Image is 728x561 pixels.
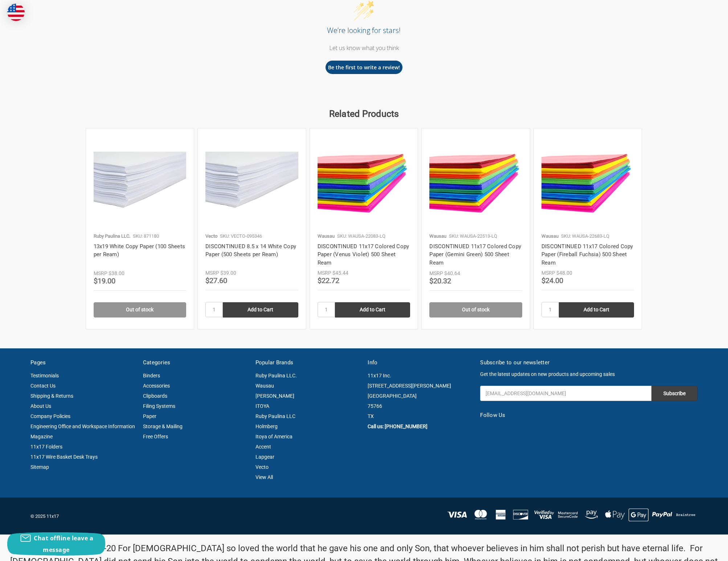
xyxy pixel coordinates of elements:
[318,150,410,216] img: 11x17 Colored Copy Paper (Venus Violet) 500 Sheet Ream
[541,269,555,277] div: MSRP
[255,454,274,460] a: Lapgear
[559,302,634,318] input: Add to Cart
[205,276,227,285] span: $27.60
[449,233,497,240] p: SKU: WAUSA-22513-LQ
[332,270,348,276] span: $45.44
[429,302,522,318] a: Out of stock
[143,393,167,399] a: Clipboards
[429,136,522,229] a: 11x17 Colored Copy Paper (Gemini Green) 500 Sheet Ream
[480,370,698,378] p: Get the latest updates on new products and upcoming sales
[255,393,294,399] a: [PERSON_NAME]
[255,403,269,409] a: ITOYA
[318,136,410,229] a: 11x17 Colored Copy Paper (Venus Violet) 500 Sheet Ream
[30,513,360,520] p: © 2025 11x17
[335,302,410,318] input: Add to Cart
[133,233,159,240] p: SKU: 871180
[30,444,62,450] a: 11x17 Folders
[205,136,298,229] img: 8.5 x 14 White Copy Paper (500 Sheets per Ream)
[94,136,187,229] img: 13x19 White Copy Paper (100 Sheets per Ream)
[255,444,271,450] a: Accent
[541,243,633,266] a: DISCONTINUED 11x17 Colored Copy Paper (Fireball Fuchsia) 500 Sheet Ream
[429,243,521,266] a: DISCONTINUED 11x17 Colored Copy Paper (Gemini Green) 500 Sheet Ream
[429,233,446,240] p: Wausau
[220,270,236,276] span: $39.00
[255,373,297,378] a: Ruby Paulina LLC.
[143,434,168,439] a: Free Offers
[541,233,559,240] p: Wausau
[205,243,296,258] a: DISCONTINUED 8.5 x 14 White Copy Paper (500 Sheets per Ream)
[429,277,451,285] span: $20.32
[30,423,135,439] a: Engineering Office and Workspace Information Magazine
[480,411,698,419] h5: Follow Us
[205,269,219,277] div: MSRP
[30,454,98,460] a: 11x17 Wire Basket Desk Trays
[255,474,273,480] a: View All
[143,423,183,429] a: Storage & Mailing
[94,302,187,318] a: Out of stock
[94,270,107,277] div: MSRP
[73,44,655,52] div: Let us know what you think
[255,423,278,429] a: Holmberg
[556,270,572,276] span: $48.00
[541,150,634,216] img: 11x17 Colored Copy Paper (Fireball Fuchsia) 500 Sheet Ream
[30,464,49,470] a: Sitemap
[30,413,70,419] a: Company Policies
[30,383,56,389] a: Contact Us
[368,370,473,421] address: 11x17 Inc. [STREET_ADDRESS][PERSON_NAME] [GEOGRAPHIC_DATA] 75766 TX
[220,233,262,240] p: SKU: VECTO-095346
[94,243,185,258] a: 13x19 White Copy Paper (100 Sheets per Ream)
[561,233,609,240] p: SKU: WAUSA-22683-LQ
[255,383,274,389] a: Wausau
[318,233,335,240] p: Wausau
[255,413,295,419] a: Ruby Paulina LLC
[94,277,115,285] span: $19.00
[205,233,217,240] p: Vecto
[318,243,409,266] a: DISCONTINUED 11x17 Colored Copy Paper (Venus Violet) 500 Sheet Ream
[368,423,428,429] a: Call us: [PHONE_NUMBER]
[109,270,124,276] span: $38.00
[7,4,25,21] img: duty and tax information for United States
[255,434,293,439] a: Itoya of America
[223,302,298,318] input: Add to Cart
[541,136,634,229] a: 11x17 Colored Copy Paper (Fireball Fuchsia) 500 Sheet Ream
[30,373,59,378] a: Testimonials
[30,403,51,409] a: About Us
[429,150,522,216] img: 11x17 Colored Copy Paper (Gemini Green) 500 Sheet Ream
[480,359,698,367] h5: Subscribe to our newsletter
[30,107,698,121] h2: Related Products
[480,386,651,401] input: Your email address
[651,386,698,401] input: Subscribe
[255,464,269,470] a: Vecto
[255,359,360,367] h5: Popular Brands
[337,233,385,240] p: SKU: WAUSA-22083-LQ
[30,359,135,367] h5: Pages
[318,269,331,277] div: MSRP
[143,403,175,409] a: Filing Systems
[143,413,156,419] a: Paper
[368,359,473,367] h5: Info
[429,270,443,277] div: MSRP
[7,532,105,556] button: Chat offline leave a message
[143,359,248,367] h5: Categories
[30,393,73,399] a: Shipping & Returns
[73,25,655,35] div: We’re looking for stars!
[143,383,170,389] a: Accessories
[318,276,339,285] span: $22.72
[444,270,460,276] span: $40.64
[34,534,93,554] span: Chat offline leave a message
[326,61,402,74] button: Be the first to write a review!
[541,276,563,285] span: $24.00
[143,373,160,378] a: Binders
[94,233,130,240] p: Ruby Paulina LLC.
